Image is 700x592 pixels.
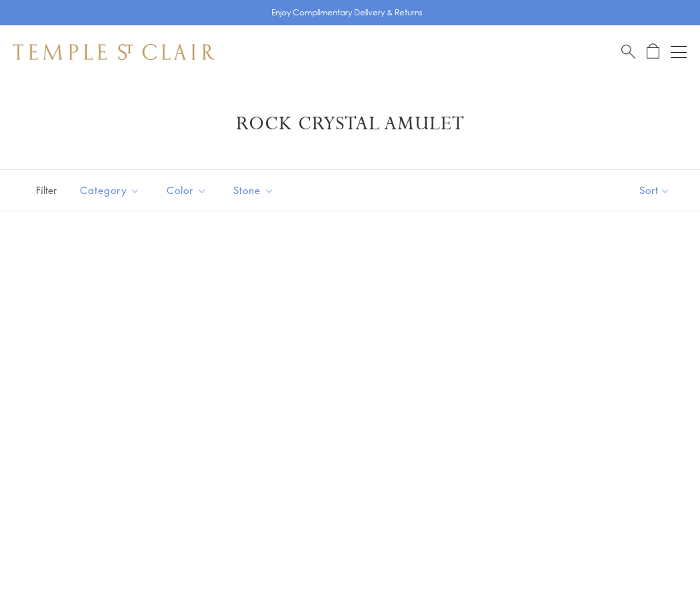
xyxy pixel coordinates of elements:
[609,170,700,211] button: Show sort by
[223,175,284,205] button: Stone
[157,175,217,205] button: Color
[73,182,150,199] span: Category
[33,112,667,136] h1: Rock Crystal Amulet
[227,182,284,199] span: Stone
[621,43,635,60] a: Search
[271,6,423,19] p: Enjoy Complimentary Delivery & Returns
[647,43,659,60] a: Open Shopping Bag
[13,44,215,60] img: Temple St. Clair
[671,44,687,60] button: Open navigation
[160,182,217,199] span: Color
[70,175,150,205] button: Category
